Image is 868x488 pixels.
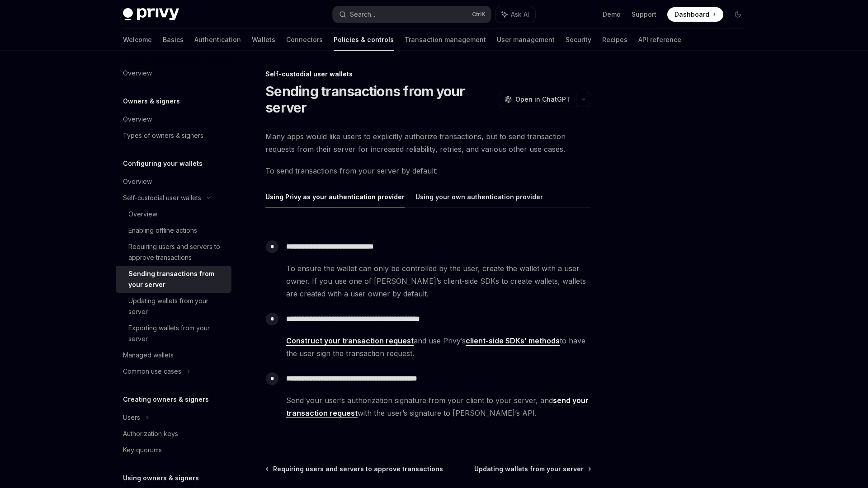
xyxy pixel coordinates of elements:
a: Security [566,29,591,51]
span: Send your user’s authorization signature from your client to your server, and with the user’s sig... [286,394,591,419]
a: Dashboard [667,7,723,22]
div: Common use cases [123,366,181,377]
a: Support [632,10,656,19]
span: and use Privy’s to have the user sign the transaction request. [286,334,591,360]
a: Updating wallets from your server [474,465,590,474]
span: Ask AI [511,10,529,19]
a: User management [497,29,555,51]
div: Updating wallets from your server [128,296,226,317]
a: Managed wallets [116,347,231,363]
h5: Owners & signers [123,96,180,107]
a: Overview [116,111,231,127]
div: Self-custodial user wallets [265,70,591,79]
div: Overview [128,209,157,220]
span: To ensure the wallet can only be controlled by the user, create the wallet with a user owner. If ... [286,262,591,300]
a: Key quorums [116,442,231,458]
a: Requiring users and servers to approve transactions [116,239,231,266]
div: Self-custodial user wallets [123,192,201,203]
a: Overview [116,206,231,222]
a: Connectors [286,29,323,51]
span: Dashboard [675,10,709,19]
div: Key quorums [123,445,162,455]
span: Many apps would like users to explicitly authorize transactions, but to send transaction requests... [265,130,591,155]
a: Overview [116,174,231,190]
a: API reference [638,29,681,51]
h5: Using owners & signers [123,473,199,483]
button: Search...CtrlK [333,6,491,23]
button: Using your own authentication provider [415,186,543,207]
div: Sending transactions from your server [128,268,226,290]
div: Users [123,412,140,423]
div: Overview [123,68,152,79]
div: Enabling offline actions [128,225,197,236]
a: Construct your transaction request [286,336,414,346]
a: Overview [116,65,231,81]
span: Updating wallets from your server [474,465,584,474]
div: Search... [350,9,375,20]
a: Requiring users and servers to approve transactions [266,465,443,474]
a: Authentication [194,29,241,51]
a: Types of owners & signers [116,127,231,144]
div: Managed wallets [123,350,174,361]
span: Open in ChatGPT [515,95,571,104]
a: Basics [163,29,184,51]
div: Overview [123,176,152,187]
img: dark logo [123,8,179,21]
a: Wallets [252,29,275,51]
a: Demo [603,10,621,19]
div: Authorization keys [123,428,178,439]
button: Ask AI [495,6,535,23]
a: Welcome [123,29,152,51]
h5: Configuring your wallets [123,158,203,169]
a: Policies & controls [334,29,394,51]
a: Exporting wallets from your server [116,320,231,347]
a: Transaction management [405,29,486,51]
h5: Creating owners & signers [123,394,209,405]
a: Sending transactions from your server [116,266,231,293]
button: Toggle dark mode [731,7,745,22]
a: Recipes [602,29,627,51]
a: client-side SDKs’ methods [466,336,560,346]
h1: Sending transactions from your server [265,83,495,116]
div: Overview [123,114,152,125]
span: To send transactions from your server by default: [265,164,591,177]
a: Updating wallets from your server [116,293,231,320]
div: Types of owners & signers [123,130,203,141]
button: Using Privy as your authentication provider [265,186,405,207]
button: Open in ChatGPT [499,92,576,107]
div: Exporting wallets from your server [128,323,226,344]
div: Requiring users and servers to approve transactions [128,241,226,263]
span: Ctrl K [472,11,486,18]
span: Requiring users and servers to approve transactions [273,465,443,474]
a: Authorization keys [116,426,231,442]
a: Enabling offline actions [116,222,231,239]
